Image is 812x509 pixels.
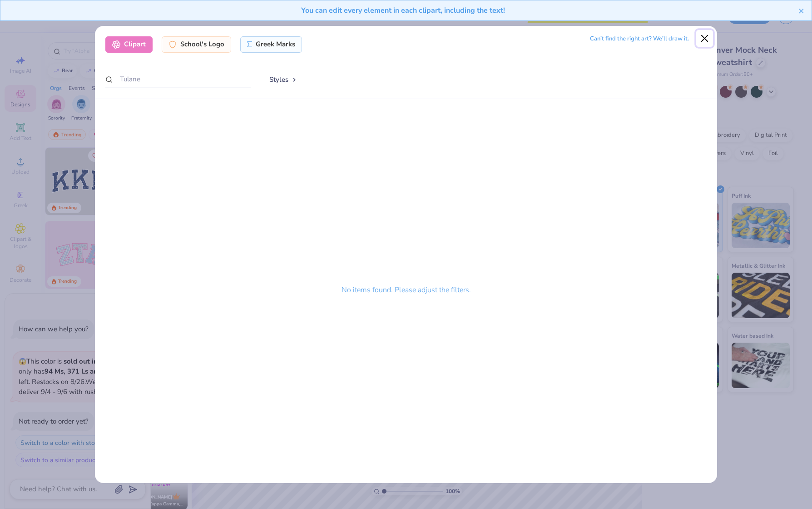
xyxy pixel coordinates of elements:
[590,31,689,47] div: Can’t find the right art? We’ll draw it.
[105,71,251,88] input: Search by name
[7,5,798,16] div: You can edit every element in each clipart, including the text!
[105,36,153,53] div: Clipart
[798,5,805,16] button: close
[696,30,713,47] button: Close
[162,36,231,53] div: School's Logo
[342,284,471,295] p: No items found. Please adjust the filters.
[260,71,307,88] button: Styles
[240,36,302,53] div: Greek Marks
